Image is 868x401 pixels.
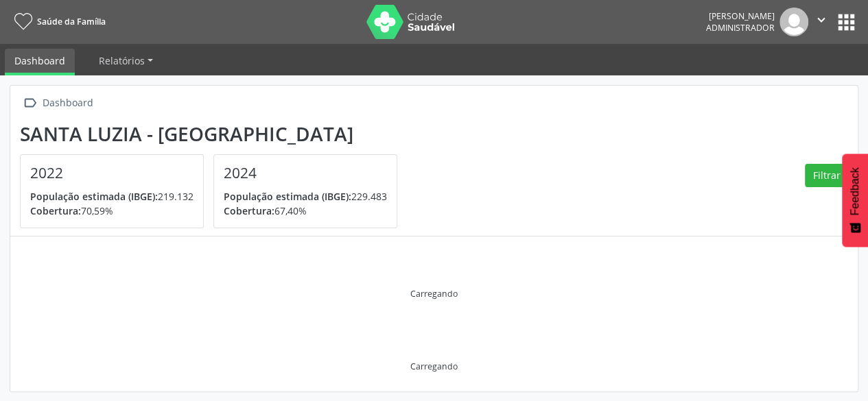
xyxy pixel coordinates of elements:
[5,49,75,75] a: Dashboard
[30,165,193,182] h4: 2022
[30,189,193,204] p: 219.132
[224,190,351,203] span: População estimada (IBGE):
[224,204,387,218] p: 67,40%
[30,204,81,217] span: Cobertura:
[89,49,163,73] a: Relatórios
[20,93,95,113] a:  Dashboard
[814,12,829,27] i: 
[30,190,158,203] span: População estimada (IBGE):
[410,361,458,372] div: Carregando
[842,154,868,247] button: Feedback - Mostrar pesquisa
[834,10,858,34] button: apps
[30,204,193,218] p: 70,59%
[40,93,95,113] div: Dashboard
[99,54,145,67] span: Relatórios
[410,288,458,300] div: Carregando
[849,167,861,215] span: Feedback
[37,16,106,27] span: Saúde da Família
[224,204,274,217] span: Cobertura:
[10,10,106,33] a: Saúde da Família
[224,189,387,204] p: 229.483
[20,123,407,145] div: Santa Luzia - [GEOGRAPHIC_DATA]
[779,8,808,36] img: img
[20,93,40,113] i: 
[805,164,848,187] button: Filtrar
[706,10,775,22] div: [PERSON_NAME]
[706,22,775,34] span: Administrador
[808,8,834,36] button: 
[224,165,387,182] h4: 2024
